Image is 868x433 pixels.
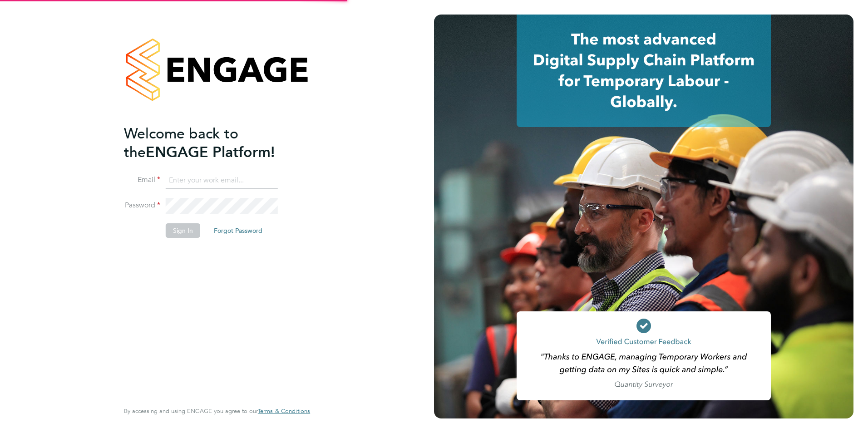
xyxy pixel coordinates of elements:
span: By accessing and using ENGAGE you agree to our [124,407,310,415]
span: Welcome back to the [124,125,238,161]
input: Enter your work email... [166,172,278,189]
button: Forgot Password [207,223,270,238]
label: Password [124,201,160,210]
button: Sign In [166,223,200,238]
h2: ENGAGE Platform! [124,124,301,162]
label: Email [124,175,160,185]
a: Terms & Conditions [258,408,310,415]
span: Terms & Conditions [258,407,310,415]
